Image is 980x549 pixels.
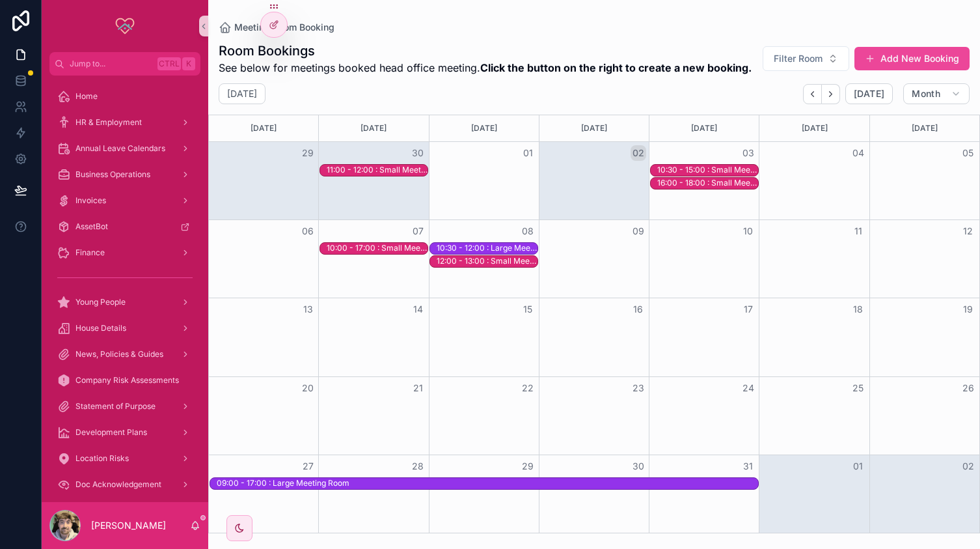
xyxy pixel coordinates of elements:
[520,302,536,317] button: 15
[410,458,426,474] button: 28
[851,458,866,474] button: 01
[49,137,200,160] a: Annual Leave Calendars
[219,42,752,60] h1: Room Bookings
[75,247,105,258] span: Finance
[75,297,126,307] span: Young People
[300,458,316,474] button: 27
[321,115,426,141] div: [DATE]
[327,165,428,175] div: 11:00 - 12:00 : Small Meeting Room
[70,59,152,69] span: Jump to...
[300,145,316,161] button: 29
[437,243,538,253] div: 10:30 - 12:00 : Large Meeting Room
[75,427,147,438] span: Development Plans
[903,83,970,104] button: Month
[42,76,208,502] div: scrollable content
[651,115,757,141] div: [DATE]
[520,145,536,161] button: 01
[741,380,756,396] button: 24
[631,302,646,317] button: 16
[631,223,646,239] button: 09
[75,479,161,490] span: Doc Acknowledgement
[520,380,536,396] button: 22
[219,21,334,34] a: Meeting Room Booking
[49,163,200,186] a: Business Operations
[75,91,98,102] span: Home
[49,317,200,340] a: House Details
[208,115,980,533] div: Month View
[49,369,200,392] a: Company Risk Assessments
[327,242,428,254] div: 10:00 - 17:00 : Small Meeting Room
[49,111,200,134] a: HR & Employment
[410,223,426,239] button: 07
[75,349,163,359] span: News, Policies & Guides
[480,61,752,74] strong: Click the button on the right to create a new booking.
[657,164,758,176] div: 10:30 - 15:00 : Small Meeting Room
[631,145,646,161] button: 02
[851,223,866,239] button: 11
[520,458,536,474] button: 29
[91,519,166,532] p: [PERSON_NAME]
[157,57,181,70] span: Ctrl
[115,16,135,36] img: App logo
[410,380,426,396] button: 21
[854,47,970,70] button: Add New Booking
[75,143,165,154] span: Annual Leave Calendars
[437,256,538,266] div: 12:00 - 13:00 : Small Meeting Room
[437,255,538,267] div: 12:00 - 13:00 : Small Meeting Room
[49,290,200,314] a: Young People
[741,302,756,317] button: 17
[327,164,428,176] div: 11:00 - 12:00 : Small Meeting Room
[960,145,976,161] button: 05
[520,223,536,239] button: 08
[75,221,108,232] span: AssetBot
[960,380,976,396] button: 26
[300,380,316,396] button: 20
[75,323,126,333] span: House Details
[49,85,200,108] a: Home
[854,88,884,100] span: [DATE]
[437,242,538,254] div: 10:30 - 12:00 : Large Meeting Room
[657,178,758,188] div: 16:00 - 18:00 : Small Meeting Room
[219,60,752,76] span: See below for meetings booked head office meeting.
[774,52,823,65] span: Filter Room
[49,215,200,238] a: AssetBot
[741,223,756,239] button: 10
[327,243,428,253] div: 10:00 - 17:00 : Small Meeting Room
[227,87,257,100] h2: [DATE]
[49,343,200,366] a: News, Policies & Guides
[845,83,893,104] button: [DATE]
[211,115,316,141] div: [DATE]
[851,302,866,317] button: 18
[49,395,200,418] a: Statement of Purpose
[741,145,756,161] button: 03
[75,117,142,128] span: HR & Employment
[410,302,426,317] button: 14
[49,421,200,444] a: Development Plans
[75,169,150,180] span: Business Operations
[184,59,194,69] span: K
[741,458,756,474] button: 31
[872,115,977,141] div: [DATE]
[851,380,866,396] button: 25
[763,46,849,71] button: Select Button
[217,477,349,489] div: 09:00 - 17:00 : Large Meeting Room
[851,145,866,161] button: 04
[657,177,758,189] div: 16:00 - 18:00 : Small Meeting Room
[217,478,349,488] div: 09:00 - 17:00 : Large Meeting Room
[912,88,940,100] span: Month
[803,84,822,104] button: Back
[300,223,316,239] button: 06
[234,21,334,34] span: Meeting Room Booking
[631,380,646,396] button: 23
[75,195,106,206] span: Invoices
[49,189,200,212] a: Invoices
[49,52,200,76] button: Jump to...CtrlK
[657,165,758,175] div: 10:30 - 15:00 : Small Meeting Room
[75,375,179,386] span: Company Risk Assessments
[49,473,200,496] a: Doc Acknowledgement
[410,145,426,161] button: 30
[960,458,976,474] button: 02
[631,458,646,474] button: 30
[822,84,840,104] button: Next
